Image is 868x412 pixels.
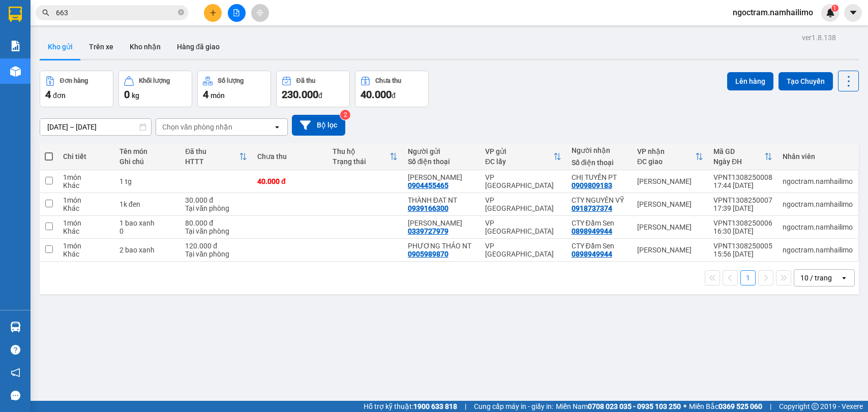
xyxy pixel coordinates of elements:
[572,204,612,212] div: 0918737374
[53,91,66,100] span: đơn
[725,6,821,19] span: ngoctram.namhailimo
[572,146,627,154] div: Người nhận
[185,219,247,227] div: 80.000 đ
[572,159,627,167] div: Số điện thoại
[119,246,175,254] div: 2 bao xanh
[783,177,853,185] div: ngoctram.namhailimo
[689,401,762,412] span: Miền Bắc
[257,152,322,161] div: Chưa thu
[408,147,475,155] div: Người gửi
[572,219,627,227] div: CTY Đầm Sen
[273,123,281,131] svg: open
[465,401,466,412] span: |
[178,8,184,18] span: close-circle
[45,88,51,101] span: 4
[713,242,772,250] div: VPNT1308250005
[40,71,113,107] button: Đơn hàng4đơn
[572,173,627,181] div: CHỊ TUYỀN PT
[119,200,175,208] div: 1k đen
[779,72,833,90] button: Tạo Chuyến
[408,181,448,189] div: 0904455465
[474,401,553,412] span: Cung cấp máy in - giấy in:
[637,157,695,166] div: ĐC giao
[572,250,612,258] div: 0898949944
[485,157,553,166] div: ĐC lấy
[408,250,448,258] div: 0905989870
[251,4,269,22] button: aim
[831,5,839,12] sup: 1
[228,4,246,22] button: file-add
[218,77,244,84] div: Số lượng
[480,143,566,170] th: Toggle SortBy
[185,227,247,235] div: Tại văn phòng
[783,152,853,161] div: Nhân viên
[812,403,819,410] span: copyright
[119,157,175,166] div: Ghi chú
[63,250,109,258] div: Khác
[185,196,247,204] div: 30.000 đ
[139,77,170,84] div: Khối lượng
[333,157,390,166] div: Trạng thái
[713,219,772,227] div: VPNT1308250006
[408,227,448,235] div: 0339727979
[81,35,122,59] button: Trên xe
[11,391,20,400] span: message
[355,71,429,107] button: Chưa thu40.000đ
[713,173,772,181] div: VPNT1308250008
[333,147,390,155] div: Thu hộ
[637,223,703,231] div: [PERSON_NAME]
[185,147,239,155] div: Đã thu
[204,4,222,22] button: plus
[60,77,88,84] div: Đơn hàng
[708,143,777,170] th: Toggle SortBy
[119,219,175,227] div: 1 bao xanh
[124,88,130,101] span: 0
[185,242,247,250] div: 120.000 đ
[408,204,448,212] div: 0939166300
[727,72,773,90] button: Lên hàng
[203,88,208,101] span: 4
[56,7,176,18] input: Tìm tên, số ĐT hoặc mã đơn
[588,402,681,410] strong: 0708 023 035 - 0935 103 250
[375,77,401,84] div: Chưa thu
[637,147,695,155] div: VP nhận
[413,402,457,410] strong: 1900 633 818
[257,177,322,185] div: 40.000 đ
[713,227,772,235] div: 16:30 [DATE]
[364,401,457,412] span: Hỗ trợ kỹ thuật:
[740,270,756,286] button: 1
[63,152,109,161] div: Chi tiết
[826,8,835,17] img: icon-new-feature
[276,71,350,107] button: Đã thu230.000đ
[10,66,21,77] img: warehouse-icon
[209,9,217,16] span: plus
[233,9,240,16] span: file-add
[340,110,350,120] sup: 2
[296,77,315,84] div: Đã thu
[63,227,109,235] div: Khác
[11,368,20,377] span: notification
[637,200,703,208] div: [PERSON_NAME]
[178,9,184,15] span: close-circle
[63,242,109,250] div: 1 món
[162,122,232,132] div: Chọn văn phòng nhận
[408,242,475,250] div: PHƯƠNG THẢO NT
[185,250,247,258] div: Tại văn phòng
[132,91,139,100] span: kg
[572,196,627,204] div: CTY NGUYÊN VỸ
[11,345,20,355] span: question-circle
[632,143,708,170] th: Toggle SortBy
[119,227,175,235] div: 0
[197,71,271,107] button: Số lượng4món
[713,147,764,155] div: Mã GD
[800,273,832,283] div: 10 / trang
[63,204,109,212] div: Khác
[282,88,318,101] span: 230.000
[713,157,764,166] div: Ngày ĐH
[783,223,853,231] div: ngoctram.namhailimo
[9,7,22,22] img: logo-vxr
[318,91,322,100] span: đ
[408,196,475,204] div: THÀNH ĐẠT NT
[844,4,862,22] button: caret-down
[719,402,762,410] strong: 0369 525 060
